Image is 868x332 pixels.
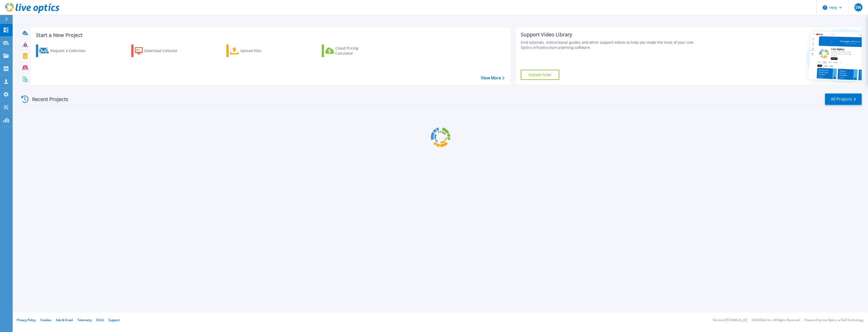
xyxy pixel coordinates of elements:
[521,31,701,38] div: Support Video Library
[36,32,504,38] h3: Start a New Project
[226,44,283,57] a: Upload Files
[825,93,862,105] a: All Projects
[144,46,185,56] div: Download Collector
[40,318,51,322] a: Cookies
[322,44,378,57] a: Cloud Pricing Calculator
[240,46,281,56] div: Upload Files
[855,5,861,9] span: SW
[335,46,376,56] div: Cloud Pricing Calculator
[481,76,504,80] a: View More
[805,319,863,322] li: Powered by Live Optics, a Dell Technology
[713,319,747,322] li: Version: [TECHNICAL_ID]
[521,70,559,80] a: Explore Now!
[17,318,36,322] a: Privacy Policy
[50,46,91,56] div: Request a Collection
[96,318,104,322] a: EULA
[77,318,92,322] a: Telemetry
[108,318,120,322] a: Support
[36,44,92,57] a: Request a Collection
[752,319,800,322] li: © 2025 Dell Inc. All Rights Reserved
[131,44,188,57] a: Download Collector
[56,318,73,322] a: Ads & Email
[521,40,701,50] div: Find tutorials, instructional guides and other support videos to help you make the most of your L...
[19,93,75,105] div: Recent Projects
